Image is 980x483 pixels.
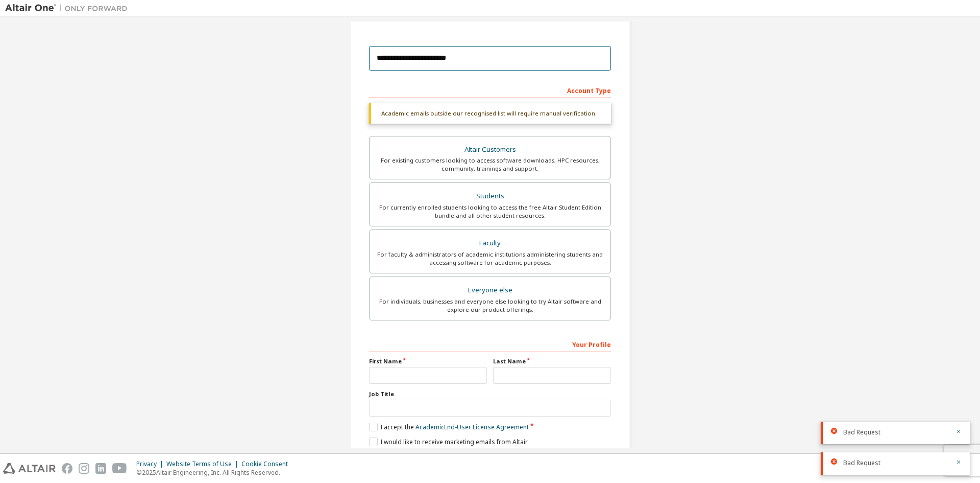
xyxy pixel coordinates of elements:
div: For existing customers looking to access software downloads, HPC resources, community, trainings ... [376,156,604,173]
div: Faculty [376,236,604,250]
div: Altair Customers [376,143,604,157]
div: For faculty & administrators of academic institutions administering students and accessing softwa... [376,250,604,267]
a: Academic End-User License Agreement [415,423,529,431]
p: © 2025 Altair Engineering, Inc. All Rights Reserved. [136,468,294,477]
img: altair_logo.svg [3,463,56,474]
label: I would like to receive marketing emails from Altair [369,438,528,446]
span: Bad Request [843,459,880,467]
label: First Name [369,357,487,365]
img: youtube.svg [112,463,127,474]
div: Website Terms of Use [166,460,241,468]
div: Everyone else [376,283,604,297]
div: For currently enrolled students looking to access the free Altair Student Edition bundle and all ... [376,203,604,220]
div: Academic emails outside our recognised list will require manual verification. [369,103,611,124]
img: linkedin.svg [95,463,106,474]
label: I accept the [369,423,529,431]
div: Privacy [136,460,166,468]
span: Bad Request [843,428,880,436]
div: Account Type [369,82,611,98]
div: For individuals, businesses and everyone else looking to try Altair software and explore our prod... [376,297,604,314]
label: Last Name [493,357,611,365]
img: facebook.svg [62,463,72,474]
label: Job Title [369,390,611,398]
div: Students [376,189,604,203]
img: instagram.svg [79,463,89,474]
div: Your Profile [369,336,611,352]
img: Altair One [5,3,133,13]
div: Cookie Consent [241,460,294,468]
